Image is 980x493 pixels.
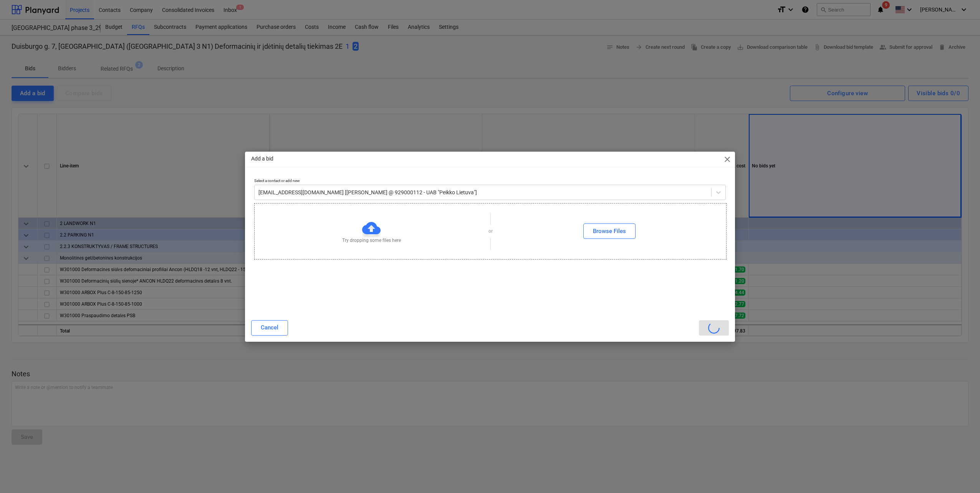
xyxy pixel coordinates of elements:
iframe: Chat Widget [942,456,980,493]
p: Try dropping some files here [342,237,401,244]
button: Browse Files [583,223,636,239]
button: Cancel [251,320,288,336]
span: close [723,155,732,164]
p: Select a contact or add new [254,178,726,185]
p: or [488,228,493,235]
p: Add a bid [251,155,273,163]
div: Try dropping some files hereorBrowse Files [254,203,727,260]
div: Browse Files [593,226,626,236]
div: Cancel [261,323,278,333]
